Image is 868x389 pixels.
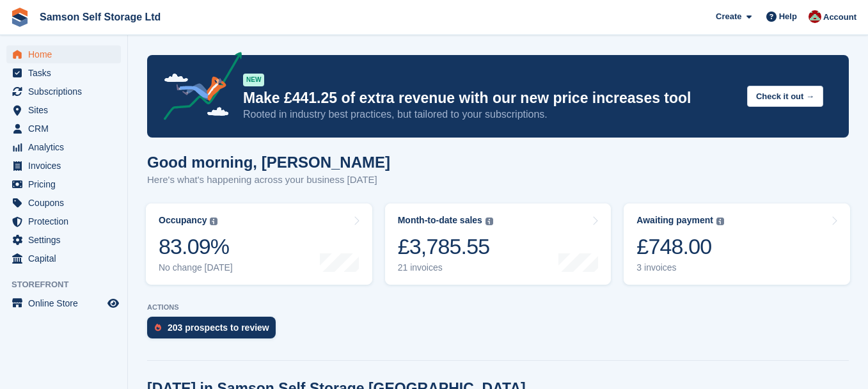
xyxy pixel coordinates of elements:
[28,194,105,212] span: Coupons
[398,262,493,273] div: 21 invoices
[159,215,207,226] div: Occupancy
[6,175,121,193] a: menu
[146,203,372,285] a: Occupancy 83.09% No change [DATE]
[147,317,282,345] a: 203 prospects to review
[35,6,166,28] a: Samson Self Storage Ltd
[823,11,856,24] span: Account
[6,138,121,156] a: menu
[106,296,121,311] a: Preview store
[159,262,233,273] div: No change [DATE]
[716,218,724,225] img: icon-info-grey-7440780725fd019a000dd9b08b2336e03edf1995a4989e88bcd33f0948082b44.svg
[243,74,264,86] div: NEW
[153,52,242,125] img: price-adjustments-announcement-icon-8257ccfd72463d97f412b2fc003d46551f7dbcb40ab6d574587a9cd5c0d94...
[6,212,121,230] a: menu
[28,101,105,119] span: Sites
[28,212,105,230] span: Protection
[6,231,121,249] a: menu
[6,250,121,267] a: menu
[485,218,493,225] img: icon-info-grey-7440780725fd019a000dd9b08b2336e03edf1995a4989e88bcd33f0948082b44.svg
[28,138,105,156] span: Analytics
[243,107,737,122] p: Rooted in industry best practices, but tailored to your subscriptions.
[6,101,121,119] a: menu
[147,173,390,187] p: Here's what's happening across your business [DATE]
[779,10,797,23] span: Help
[28,175,105,193] span: Pricing
[809,10,821,23] img: Ian
[28,83,105,100] span: Subscriptions
[210,218,217,225] img: icon-info-grey-7440780725fd019a000dd9b08b2336e03edf1995a4989e88bcd33f0948082b44.svg
[243,89,737,107] p: Make £441.25 of extra revenue with our new price increases tool
[28,294,105,312] span: Online Store
[159,234,233,260] div: 83.09%
[28,64,105,82] span: Tasks
[147,303,849,312] p: ACTIONS
[147,154,390,171] h1: Good morning, [PERSON_NAME]
[155,324,161,331] img: prospect-51fa495bee0391a8d652442698ab0144808aea92771e9ea1ae160a38d050c398.svg
[6,120,121,138] a: menu
[28,157,105,175] span: Invoices
[10,8,29,27] img: stora-icon-8386f47178a22dfd0bd8f6a31ec36ba5ce8667c1dd55bd0f319d3a0aa187defe.svg
[636,215,713,226] div: Awaiting payment
[6,157,121,175] a: menu
[747,86,823,107] button: Check it out →
[398,234,493,260] div: £3,785.55
[385,203,612,285] a: Month-to-date sales £3,785.55 21 invoices
[716,10,741,23] span: Create
[28,250,105,267] span: Capital
[6,294,121,312] a: menu
[6,45,121,63] a: menu
[28,120,105,138] span: CRM
[6,194,121,212] a: menu
[6,64,121,82] a: menu
[28,45,105,63] span: Home
[168,322,269,333] div: 203 prospects to review
[6,83,121,100] a: menu
[636,262,724,273] div: 3 invoices
[636,234,724,260] div: £748.00
[28,231,105,249] span: Settings
[12,278,127,291] span: Storefront
[624,203,850,285] a: Awaiting payment £748.00 3 invoices
[398,215,482,226] div: Month-to-date sales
